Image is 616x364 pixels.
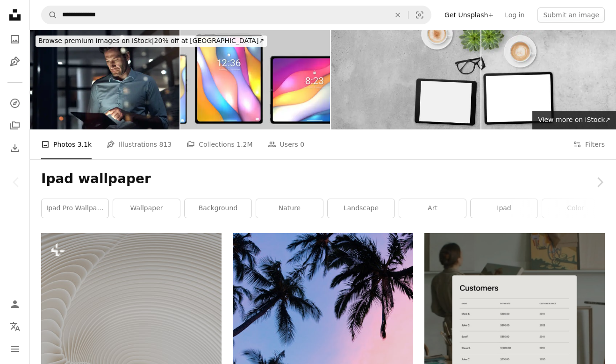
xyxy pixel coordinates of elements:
[583,137,616,227] a: Next
[300,139,304,150] span: 0
[387,6,408,24] button: Clear
[6,116,24,135] a: Collections
[42,6,57,24] button: Search Unsplash
[328,199,394,218] a: landscape
[6,30,24,49] a: Photos
[185,199,251,218] a: background
[256,199,323,218] a: nature
[38,37,154,44] span: Browse premium images on iStock |
[331,30,480,129] img: Modern Office Desk Background - Top View with Copy Space
[41,6,431,24] form: Find visuals sitewide
[6,317,24,336] button: Language
[6,52,24,71] a: Illustrations
[30,30,179,129] img: Business man, tablet and working late at night while browsing the internet, doing online research...
[159,139,172,150] span: 813
[532,111,616,129] a: View more on iStock↗
[408,6,431,24] button: Visual search
[41,171,605,187] h1: Ipad wallpaper
[399,199,466,218] a: art
[38,37,264,44] span: 20% off at [GEOGRAPHIC_DATA] ↗
[180,30,330,129] img: Generic phone and tablets lock screens with 3D art wallpaper. Set of three. Isolated on gray.
[6,295,24,314] a: Log in / Sign up
[186,129,252,159] a: Collections 1.2M
[499,7,530,22] a: Log in
[268,129,305,159] a: Users 0
[573,129,605,159] button: Filters
[6,340,24,358] button: Menu
[542,199,609,218] a: color
[538,116,610,123] span: View more on iStock ↗
[42,199,108,218] a: ipad pro wallpaper
[439,7,499,22] a: Get Unsplash+
[107,129,172,159] a: Illustrations 813
[471,199,537,218] a: ipad
[236,139,252,150] span: 1.2M
[30,30,272,52] a: Browse premium images on iStock|20% off at [GEOGRAPHIC_DATA]↗
[537,7,605,22] button: Submit an image
[6,94,24,113] a: Explore
[113,199,180,218] a: wallpaper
